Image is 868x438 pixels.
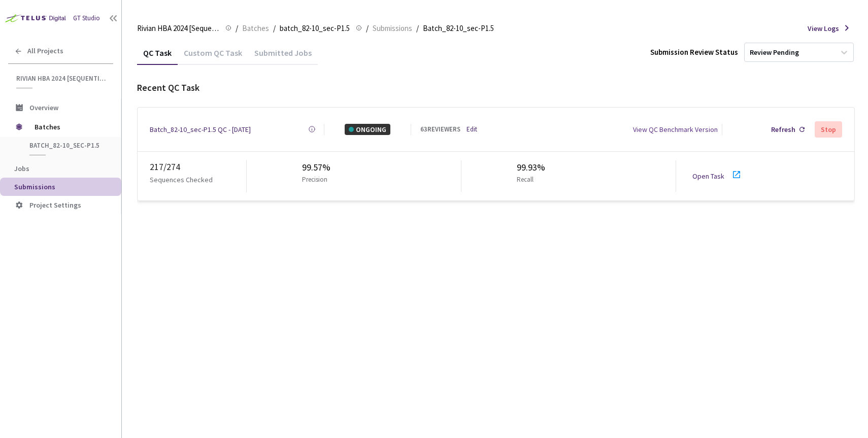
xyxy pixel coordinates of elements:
[633,124,718,135] div: View QC Benchmark Version
[16,74,107,83] span: Rivian HBA 2024 [Sequential]
[137,48,178,65] div: QC Task
[137,22,219,35] span: Rivian HBA 2024 [Sequential]
[466,124,477,134] a: Edit
[273,22,276,35] li: /
[178,48,248,65] div: Custom QC Task
[808,23,839,34] span: View Logs
[373,22,412,35] span: Submissions
[692,172,724,181] a: Open Task
[150,174,213,185] p: Sequences Checked
[240,22,271,33] a: Batches
[150,160,246,174] div: 217 / 274
[371,22,414,33] a: Submissions
[29,103,58,112] span: Overview
[14,164,29,173] span: Jobs
[29,200,81,210] span: Project Settings
[137,81,855,95] div: Recent QC Task
[416,22,419,35] li: /
[236,22,238,35] li: /
[345,124,390,135] div: ONGOING
[280,22,350,35] span: batch_82-10_sec-P1.5
[242,22,269,35] span: Batches
[366,22,369,35] li: /
[14,182,55,191] span: Submissions
[750,48,799,57] div: Review Pending
[420,124,460,134] div: 63 REVIEWERS
[650,46,738,58] div: Submission Review Status
[150,124,251,135] a: Batch_82-10_sec-P1.5 QC - [DATE]
[29,141,105,150] span: batch_82-10_sec-P1.5
[771,124,795,135] div: Refresh
[248,48,318,65] div: Submitted Jobs
[27,47,63,55] span: All Projects
[517,175,541,185] p: Recall
[35,117,104,137] span: Batches
[302,160,331,175] div: 99.57%
[423,22,494,35] span: Batch_82-10_sec-P1.5
[302,175,327,185] p: Precision
[821,125,836,133] div: Stop
[73,13,100,23] div: GT Studio
[517,160,545,175] div: 99.93%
